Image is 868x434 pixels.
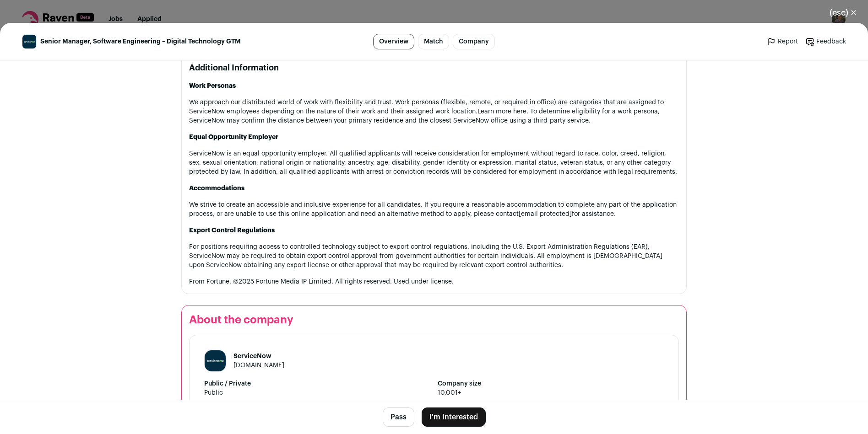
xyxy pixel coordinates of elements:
a: Overview [373,34,414,49]
strong: Public / Private [204,379,430,388]
h2: About the company [189,313,679,327]
a: Company [453,34,495,49]
strong: Equal Opportunity Employer [189,134,278,140]
button: I'm Interested [422,407,486,427]
p: For positions requiring access to controlled technology subject to export control regulations, in... [189,242,679,270]
a: Report [767,37,798,46]
p: From Fortune. ©2025 Fortune Media IP Limited. All rights reserved. Used under license. [189,277,679,286]
button: Pass [383,407,414,427]
a: Match [418,34,449,49]
strong: Company size [438,379,664,388]
span: Public [204,388,430,397]
strong: Accommodations [189,185,244,192]
p: We approach our distributed world of work with flexibility and trust. Work personas (flexible, re... [189,98,679,125]
strong: Work Personas [189,83,236,89]
p: ServiceNow is an equal opportunity employer. All qualified applicants will receive consideration ... [189,149,679,177]
a: Learn more here [477,108,526,115]
h1: ServiceNow [233,352,284,361]
a: Feedback [805,37,846,46]
span: 10,001+ [438,388,664,397]
a: [DOMAIN_NAME] [233,362,284,369]
a: [email protected] [519,211,572,217]
span: Senior Manager, Software Engineering – Digital Technology GTM [40,37,241,46]
strong: Export Control Regulations [189,227,275,234]
h2: Additional Information [189,61,679,74]
img: 29f85fd8b287e9f664a2b1c097d31c015b81325739a916a8fbde7e2e4cbfa6b3.jpg [22,35,36,48]
img: 29f85fd8b287e9f664a2b1c097d31c015b81325739a916a8fbde7e2e4cbfa6b3.jpg [205,350,226,371]
button: Close modal [819,3,868,23]
p: We strive to create an accessible and inclusive experience for all candidates. If you require a r... [189,200,679,219]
